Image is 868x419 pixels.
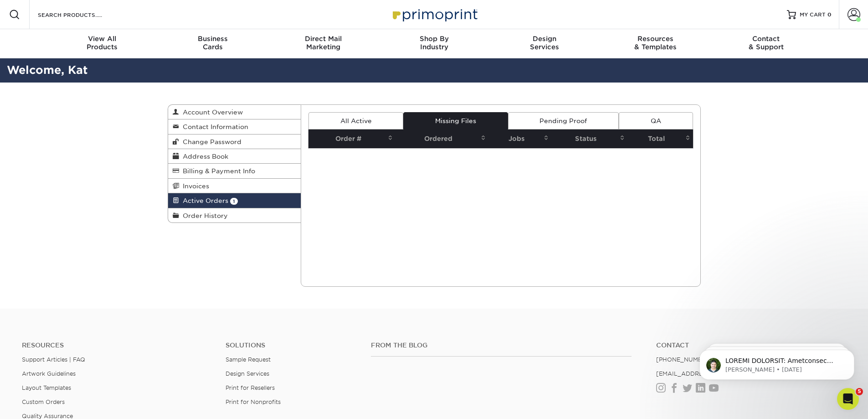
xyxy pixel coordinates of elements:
[551,129,627,148] th: Status
[168,193,301,208] a: Active Orders 1
[489,35,600,43] span: Design
[837,388,859,410] iframe: Intercom live chat
[627,129,693,148] th: Total
[488,129,551,148] th: Jobs
[403,112,508,129] a: Missing Files
[179,109,243,116] span: Account Overview
[389,5,480,24] img: Primoprint
[711,35,822,51] div: & Support
[395,129,488,148] th: Ordered
[508,112,619,129] a: Pending Proof
[619,112,693,129] a: QA
[168,149,301,164] a: Address Book
[711,35,822,43] span: Contact
[22,384,71,391] a: Layout Templates
[230,198,238,205] span: 1
[800,11,826,19] span: MY CART
[308,129,395,148] th: Order #
[379,29,489,58] a: Shop ByIndustry
[489,29,600,58] a: DesignServices
[600,29,711,58] a: Resources& Templates
[157,29,268,58] a: BusinessCards
[827,11,832,18] span: 0
[179,212,228,219] span: Order History
[656,341,846,349] a: Contact
[168,119,301,134] a: Contact Information
[268,35,379,43] span: Direct Mail
[179,138,241,145] span: Change Password
[168,134,301,149] a: Change Password
[600,35,711,43] span: Resources
[47,29,158,58] a: View AllProducts
[226,398,281,405] a: Print for Nonprofits
[40,26,156,324] span: LOREMI DOLORSIT: Ametconsec Adipi 33128-390141-76671 Elits doe tem incidid utla etdol magn Aliqua...
[226,370,269,377] a: Design Services
[168,105,301,119] a: Account Overview
[308,112,403,129] a: All Active
[168,208,301,222] a: Order History
[656,356,713,363] a: [PHONE_NUMBER]
[157,35,268,51] div: Cards
[168,164,301,178] a: Billing & Payment Info
[22,370,76,377] a: Artwork Guidelines
[379,35,489,43] span: Shop By
[379,35,489,51] div: Industry
[179,153,228,160] span: Address Book
[179,197,228,204] span: Active Orders
[37,9,126,20] input: SEARCH PRODUCTS.....
[711,29,822,58] a: Contact& Support
[371,341,632,349] h4: From the Blog
[656,370,765,377] a: [EMAIL_ADDRESS][DOMAIN_NAME]
[600,35,711,51] div: & Templates
[179,167,255,175] span: Billing & Payment Info
[226,384,275,391] a: Print for Resellers
[47,35,158,43] span: View All
[168,179,301,193] a: Invoices
[856,388,863,395] span: 5
[686,331,868,394] iframe: Intercom notifications message
[268,35,379,51] div: Marketing
[489,35,600,51] div: Services
[179,182,209,190] span: Invoices
[157,35,268,43] span: Business
[226,341,357,349] h4: Solutions
[40,35,157,43] p: Message from Matthew, sent 4d ago
[22,356,85,363] a: Support Articles | FAQ
[47,35,158,51] div: Products
[22,341,212,349] h4: Resources
[179,123,248,130] span: Contact Information
[226,356,271,363] a: Sample Request
[268,29,379,58] a: Direct MailMarketing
